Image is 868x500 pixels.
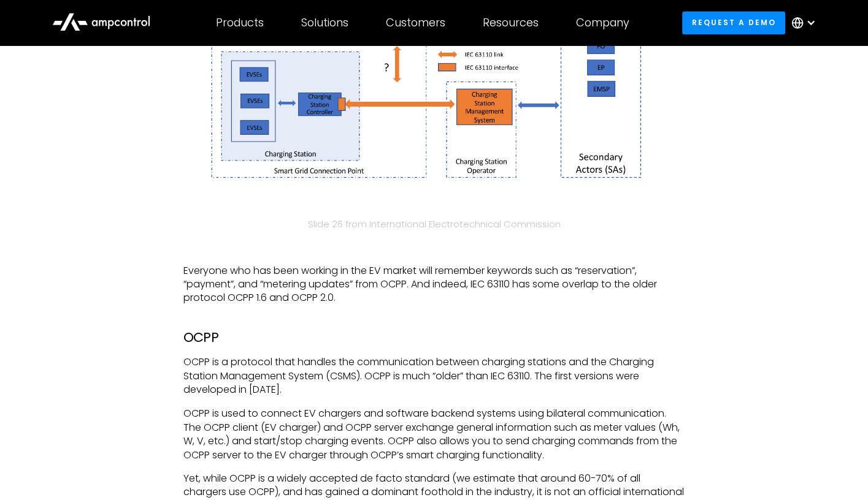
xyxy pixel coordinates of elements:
[483,16,539,29] div: Resources
[216,16,264,29] div: Products
[301,16,348,29] div: Solutions
[682,11,785,34] a: Request a demo
[386,16,445,29] div: Customers
[183,355,685,396] p: OCPP is a protocol that handles the communication between charging stations and the Charging Stat...
[183,330,685,346] h3: OCPP
[576,16,629,29] div: Company
[183,406,685,461] p: OCPP is used to connect EV chargers and software backend systems using bilateral communication. T...
[183,240,685,254] p: ‍
[183,218,685,230] figcaption: Slide 26 from International Electrotechnical Commission
[183,264,685,305] p: Everyone who has been working in the EV market will remember keywords such as “reservation”, “pay...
